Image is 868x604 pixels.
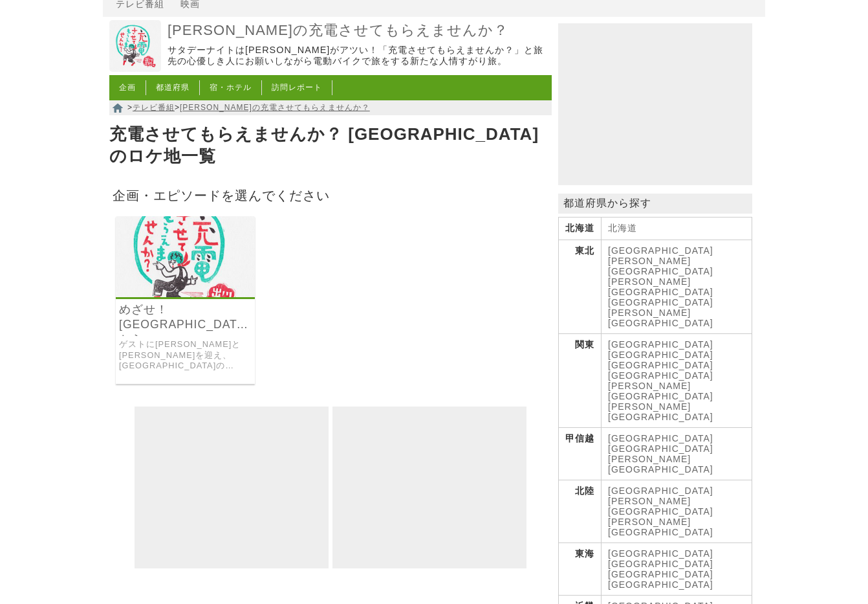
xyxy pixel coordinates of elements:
[109,63,161,74] a: 出川哲朗の充電させてもらえませんか？
[608,256,713,276] a: [PERSON_NAME][GEOGRAPHIC_DATA]
[608,579,713,590] a: [GEOGRAPHIC_DATA]
[210,83,252,92] a: 宿・ホテル
[559,543,602,596] th: 東海
[608,350,713,360] a: [GEOGRAPHIC_DATA]
[608,308,713,328] a: [PERSON_NAME][GEOGRAPHIC_DATA]
[109,100,552,115] nav: > >
[608,412,713,422] a: [GEOGRAPHIC_DATA]
[116,288,255,299] a: 出川哲朗の充電させてもらえませんか？ GO！GO！シュガーロード125キロ！長崎・出島からゴールは吉野ケ里遺跡の絶景夕日なんですが鬼奴もケンコバも美食に走りすぎてヤバいよヤバいよSP
[608,433,713,443] a: [GEOGRAPHIC_DATA]
[119,339,252,372] a: ゲストに[PERSON_NAME]と[PERSON_NAME]を迎え、[GEOGRAPHIC_DATA]の[PERSON_NAME]をスタートし、[GEOGRAPHIC_DATA]の[GEOGR...
[109,184,552,207] h2: 企画・エピソードを選んでください
[559,334,602,428] th: 関東
[109,20,161,72] img: 出川哲朗の充電させてもらえませんか？
[558,23,752,185] iframe: Advertisement
[608,517,713,537] a: [PERSON_NAME][GEOGRAPHIC_DATA]
[608,454,713,475] a: [PERSON_NAME][GEOGRAPHIC_DATA]
[559,428,602,480] th: 甲信越
[608,496,713,517] a: [PERSON_NAME][GEOGRAPHIC_DATA]
[608,370,713,381] a: [GEOGRAPHIC_DATA]
[180,103,370,112] a: [PERSON_NAME]の充電させてもらえませんか？
[332,407,526,568] iframe: Advertisement
[558,194,752,214] p: 都道府県から探す
[119,83,136,92] a: 企画
[608,245,713,256] a: [GEOGRAPHIC_DATA]
[272,83,322,92] a: 訪問レポート
[608,276,713,297] a: [PERSON_NAME][GEOGRAPHIC_DATA]
[109,120,552,171] h1: 充電させてもらえませんか？ [GEOGRAPHIC_DATA]のロケ地一覧
[608,339,713,350] a: [GEOGRAPHIC_DATA]
[133,103,175,112] a: テレビ番組
[608,381,713,401] a: [PERSON_NAME][GEOGRAPHIC_DATA]
[559,480,602,543] th: 北陸
[116,216,255,297] img: 出川哲朗の充電させてもらえませんか？ GO！GO！シュガーロード125キロ！長崎・出島からゴールは吉野ケ里遺跡の絶景夕日なんですが鬼奴もケンコバも美食に走りすぎてヤバいよヤバいよSP
[608,223,637,233] a: 北海道
[156,83,190,92] a: 都道府県
[119,302,252,332] a: めざせ！[GEOGRAPHIC_DATA]から[GEOGRAPHIC_DATA]
[559,240,602,334] th: 東北
[608,569,713,579] a: [GEOGRAPHIC_DATA]
[608,559,713,569] a: [GEOGRAPHIC_DATA]
[559,218,602,240] th: 北海道
[135,407,329,568] iframe: Advertisement
[608,401,691,412] a: [PERSON_NAME]
[168,45,548,67] p: サタデーナイトは[PERSON_NAME]がアツい！「充電させてもらえませんか？」と旅先の心優しき人にお願いしながら電動バイクで旅をする新たな人情すがり旅。
[608,486,713,496] a: [GEOGRAPHIC_DATA]
[608,548,713,559] a: [GEOGRAPHIC_DATA]
[168,21,548,40] a: [PERSON_NAME]の充電させてもらえませんか？
[608,360,713,370] a: [GEOGRAPHIC_DATA]
[608,297,713,308] a: [GEOGRAPHIC_DATA]
[608,443,713,454] a: [GEOGRAPHIC_DATA]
